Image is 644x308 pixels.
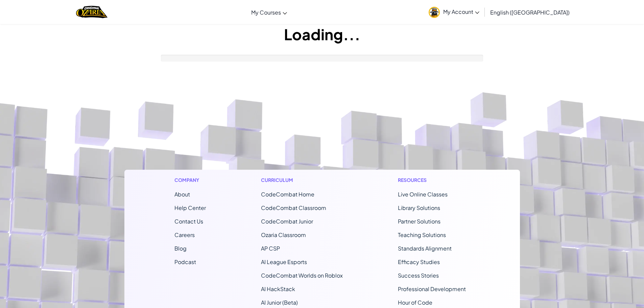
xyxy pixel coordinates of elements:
[174,245,187,252] a: Blog
[261,231,306,238] a: Ozaria Classroom
[251,9,281,16] span: My Courses
[174,191,190,198] a: About
[261,218,313,225] a: CodeCombat Junior
[398,218,440,225] a: Partner Solutions
[174,176,206,184] h1: Company
[398,176,470,184] h1: Resources
[261,191,314,198] span: CodeCombat Home
[398,191,448,198] a: Live Online Classes
[398,272,439,279] a: Success Stories
[76,5,108,19] img: Home
[261,245,280,252] a: AP CSP
[398,204,440,211] a: Library Solutions
[261,258,307,265] a: AI League Esports
[261,299,298,306] a: AI Junior (Beta)
[174,204,206,211] a: Help Center
[174,218,203,225] span: Contact Us
[261,272,343,279] a: CodeCombat Worlds on Roblox
[398,231,446,238] a: Teaching Solutions
[174,231,195,238] a: Careers
[261,285,295,292] a: AI HackStack
[248,3,290,21] a: My Courses
[429,7,440,18] img: avatar
[443,8,479,15] span: My Account
[398,245,452,252] a: Standards Alignment
[261,204,326,211] a: CodeCombat Classroom
[174,258,196,265] a: Podcast
[261,176,343,184] h1: Curriculum
[425,1,483,23] a: My Account
[487,3,573,21] a: English ([GEOGRAPHIC_DATA])
[398,258,440,265] a: Efficacy Studies
[76,5,108,19] a: Ozaria by CodeCombat logo
[490,9,570,16] span: English ([GEOGRAPHIC_DATA])
[398,299,432,306] a: Hour of Code
[398,285,466,292] a: Professional Development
